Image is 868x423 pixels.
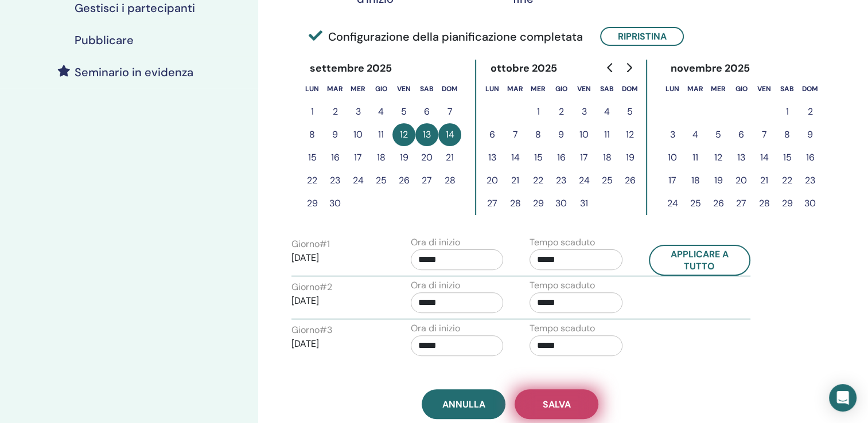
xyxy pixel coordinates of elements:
[442,398,485,410] span: Annulla
[620,56,638,79] button: Go to next month
[527,146,550,169] button: 15
[550,146,573,169] button: 16
[661,123,684,146] button: 3
[324,192,347,215] button: 30
[595,100,618,123] button: 4
[438,77,461,100] th: domenica
[573,192,595,215] button: 31
[392,77,415,100] th: venerdì
[75,65,193,79] h4: Seminario in evidenza
[530,279,595,292] label: Tempo scaduto
[661,146,684,169] button: 10
[573,100,595,123] button: 3
[661,192,684,215] button: 24
[753,192,776,215] button: 28
[730,146,753,169] button: 13
[776,100,799,123] button: 1
[527,100,550,123] button: 1
[301,146,324,169] button: 15
[291,237,330,251] label: Giorno # 1
[291,294,384,308] p: [DATE]
[527,77,550,100] th: mercoledì
[504,123,527,146] button: 7
[415,123,438,146] button: 13
[600,27,684,46] button: Ripristina
[324,77,347,100] th: martedì
[730,77,753,100] th: giovedì
[776,123,799,146] button: 8
[415,169,438,192] button: 27
[707,77,730,100] th: mercoledì
[730,192,753,215] button: 27
[595,146,618,169] button: 18
[550,169,573,192] button: 23
[392,146,415,169] button: 19
[347,123,369,146] button: 10
[504,77,527,100] th: martedì
[369,169,392,192] button: 25
[415,77,438,100] th: sabato
[829,384,857,412] div: Open Intercom Messenger
[291,251,384,265] p: [DATE]
[753,77,776,100] th: venerdì
[369,77,392,100] th: giovedì
[392,169,415,192] button: 26
[422,389,505,419] a: Annulla
[530,236,595,249] label: Tempo scaduto
[504,169,527,192] button: 21
[481,123,504,146] button: 6
[730,169,753,192] button: 20
[618,169,641,192] button: 26
[753,146,776,169] button: 14
[573,169,595,192] button: 24
[776,169,799,192] button: 22
[527,192,550,215] button: 29
[347,100,369,123] button: 3
[411,322,460,335] label: Ora di inizio
[707,146,730,169] button: 12
[515,389,598,419] button: Salva
[347,77,369,100] th: mercoledì
[550,77,573,100] th: giovedì
[481,146,504,169] button: 13
[291,337,384,351] p: [DATE]
[392,100,415,123] button: 5
[438,146,461,169] button: 21
[481,192,504,215] button: 27
[595,77,618,100] th: sabato
[730,123,753,146] button: 6
[776,146,799,169] button: 15
[618,146,641,169] button: 19
[411,279,460,292] label: Ora di inizio
[527,123,550,146] button: 8
[291,323,332,337] label: Giorno # 3
[753,123,776,146] button: 7
[369,146,392,169] button: 18
[707,192,730,215] button: 26
[324,100,347,123] button: 2
[595,169,618,192] button: 25
[618,123,641,146] button: 12
[573,77,595,100] th: venerdì
[661,169,684,192] button: 17
[601,56,620,79] button: Go to previous month
[649,245,751,276] button: Applicare a tutto
[595,123,618,146] button: 11
[543,398,571,410] span: Salva
[392,123,415,146] button: 12
[438,123,461,146] button: 14
[684,169,707,192] button: 18
[504,146,527,169] button: 14
[309,28,583,45] span: Configurazione della pianificazione completata
[301,123,324,146] button: 8
[481,169,504,192] button: 20
[369,123,392,146] button: 11
[707,169,730,192] button: 19
[550,123,573,146] button: 9
[75,1,195,15] h4: Gestisci i partecipanti
[799,123,822,146] button: 9
[324,169,347,192] button: 23
[799,146,822,169] button: 16
[415,146,438,169] button: 20
[301,192,324,215] button: 29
